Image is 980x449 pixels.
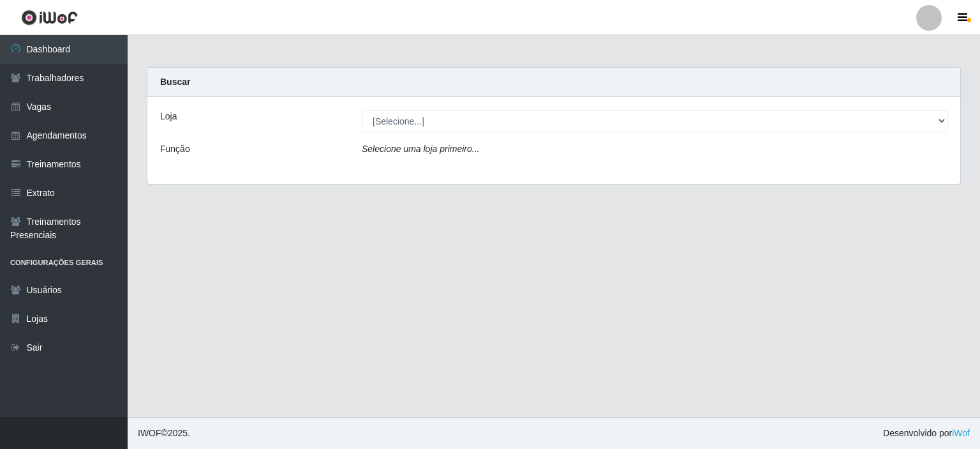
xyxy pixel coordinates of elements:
span: IWOF [138,428,161,438]
span: © 2025 . [138,427,190,440]
i: Selecione uma loja primeiro... [362,144,479,154]
label: Loja [160,110,177,123]
a: iWof [952,428,970,438]
span: Desenvolvido por [883,427,970,440]
label: Função [160,142,190,156]
img: CoreUI Logo [21,10,78,26]
strong: Buscar [160,77,190,87]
